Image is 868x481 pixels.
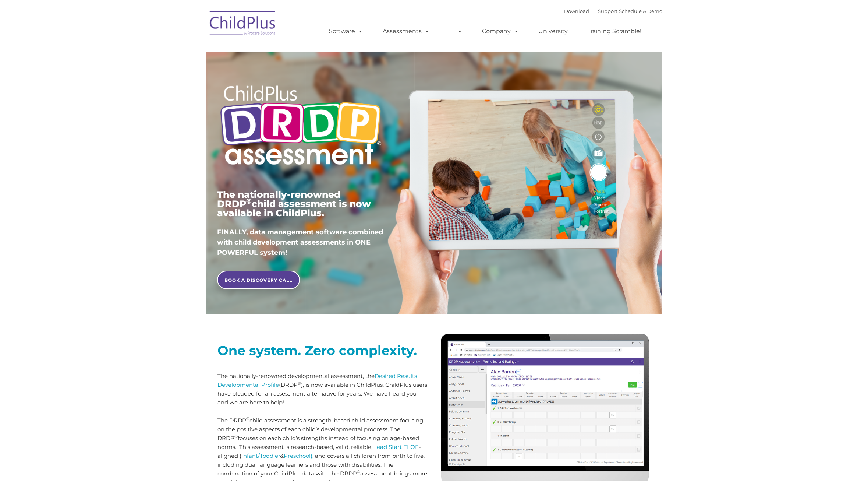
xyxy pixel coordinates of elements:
p: The nationally-renowned developmental assessment, the (DRDP ), is now available in ChildPlus. Chi... [217,372,429,407]
sup: © [234,434,238,439]
strong: One system. Zero complexity. [217,343,417,358]
a: BOOK A DISCOVERY CALL [217,271,300,289]
a: Training Scramble!! [580,24,650,39]
img: ChildPlus by Procare Solutions [206,6,280,43]
a: Software [322,24,371,39]
a: Download [564,8,589,14]
a: Support [598,8,617,14]
img: Copyright - DRDP Logo Light [217,76,384,177]
font: | [564,8,662,14]
sup: © [357,469,360,474]
a: Assessments [375,24,437,39]
a: Head Start ELOF [372,443,419,450]
sup: © [298,380,301,386]
a: Infant/Toddler [241,452,280,459]
a: Desired Results Developmental Profile [217,372,417,388]
a: University [531,24,575,39]
span: FINALLY, data management software combined with child development assessments in ONE POWERFUL sys... [217,228,383,257]
a: Company [475,24,526,39]
sup: © [246,416,249,421]
a: IT [442,24,470,39]
a: Schedule A Demo [619,8,662,14]
sup: © [246,197,252,206]
a: Preschool) [284,452,312,459]
span: The nationally-renowned DRDP child assessment is now available in ChildPlus. [217,189,371,218]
